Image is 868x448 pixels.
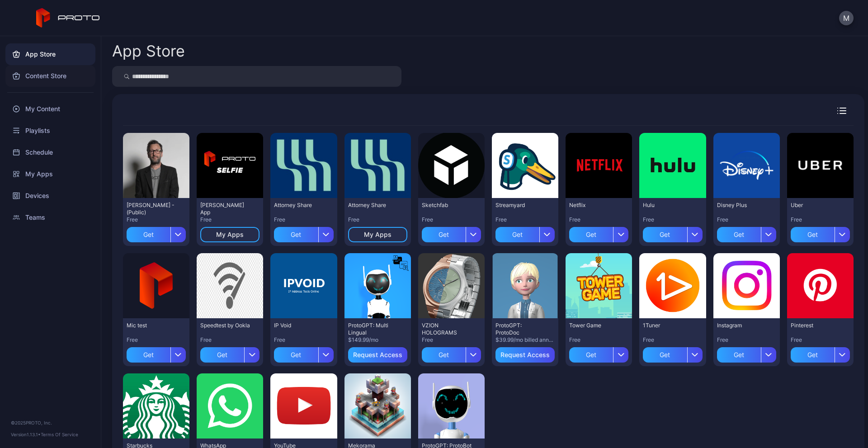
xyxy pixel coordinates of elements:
[127,336,186,344] div: Free
[717,322,767,329] div: Instagram
[11,432,41,437] span: Version 1.13.1 •
[422,227,466,242] div: Get
[791,344,850,363] button: Get
[5,120,95,141] a: Playlists
[274,336,333,344] div: Free
[127,227,170,242] div: Get
[348,202,398,209] div: Attorney Share
[422,347,466,363] div: Get
[200,336,259,344] div: Free
[274,322,324,329] div: IP Void
[112,43,185,59] div: App Store
[569,202,619,209] div: Netflix
[569,223,628,242] button: Get
[422,202,472,209] div: Sketchfab
[348,347,407,363] button: Request Access
[200,344,259,363] button: Get
[643,347,687,363] div: Get
[274,344,333,363] button: Get
[200,322,250,329] div: Speedtest by Ookla
[643,344,702,363] button: Get
[495,227,539,242] div: Get
[200,227,259,242] button: My Apps
[495,216,555,223] div: Free
[364,231,392,238] div: My Apps
[569,344,628,363] button: Get
[717,216,776,223] div: Free
[569,336,628,344] div: Free
[422,322,472,336] div: VZION HOLOGRAMS
[348,322,398,336] div: ProtoGPT: Multi Lingual
[200,347,244,363] div: Get
[5,98,95,120] a: My Content
[569,322,619,329] div: Tower Game
[717,227,761,242] div: Get
[11,419,90,426] div: © 2025 PROTO, Inc.
[569,227,613,242] div: Get
[348,216,407,223] div: Free
[5,43,95,65] a: App Store
[791,322,840,329] div: Pinterest
[791,216,850,223] div: Free
[5,185,95,207] a: Devices
[274,223,333,242] button: Get
[422,216,481,223] div: Free
[791,223,850,242] button: Get
[274,202,324,209] div: Attorney Share
[274,347,318,363] div: Get
[127,322,176,329] div: Mic test
[569,216,628,223] div: Free
[348,336,407,344] div: $149.99/mo
[5,207,95,228] a: Teams
[495,202,545,209] div: Streamyard
[127,347,170,363] div: Get
[791,227,835,242] div: Get
[216,231,244,238] div: My Apps
[5,65,95,87] a: Content Store
[643,223,702,242] button: Get
[643,216,702,223] div: Free
[717,344,776,363] button: Get
[353,351,402,358] div: Request Access
[791,202,840,209] div: Uber
[127,202,176,216] div: David N Persona - (Public)
[643,322,693,329] div: 1Tuner
[127,223,186,242] button: Get
[274,216,333,223] div: Free
[495,347,555,363] button: Request Access
[717,202,767,209] div: Disney Plus
[5,141,95,163] a: Schedule
[127,216,186,223] div: Free
[569,347,613,363] div: Get
[274,227,318,242] div: Get
[5,163,95,185] a: My Apps
[791,347,835,363] div: Get
[643,227,687,242] div: Get
[495,322,545,336] div: ProtoGPT: ProtoDoc
[717,223,776,242] button: Get
[717,336,776,344] div: Free
[200,216,259,223] div: Free
[348,227,407,242] button: My Apps
[717,347,761,363] div: Get
[791,336,850,344] div: Free
[422,344,481,363] button: Get
[41,432,78,437] a: Terms Of Service
[422,223,481,242] button: Get
[500,351,550,358] div: Request Access
[200,202,250,216] div: David Selfie App
[127,344,186,363] button: Get
[495,223,555,242] button: Get
[495,336,555,344] div: $39.99/mo billed annually
[839,11,854,25] button: M
[643,336,702,344] div: Free
[643,202,693,209] div: Hulu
